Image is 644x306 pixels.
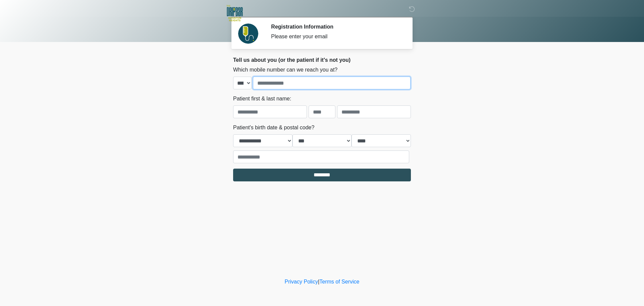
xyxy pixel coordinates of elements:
div: Please enter your email [271,33,401,41]
img: The DRIPBaR - Houston Heights Logo [226,5,243,21]
img: Agent Avatar [238,24,258,44]
h2: Registration Information [271,24,401,30]
label: Patient first & last name: [233,95,291,103]
a: | [318,279,319,285]
label: Patient's birth date & postal code? [233,124,314,132]
a: Terms of Service [319,279,359,285]
a: Privacy Policy [285,279,318,285]
h2: Tell us about you (or the patient if it's not you) [233,57,411,63]
label: Which mobile number can we reach you at? [233,66,337,74]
